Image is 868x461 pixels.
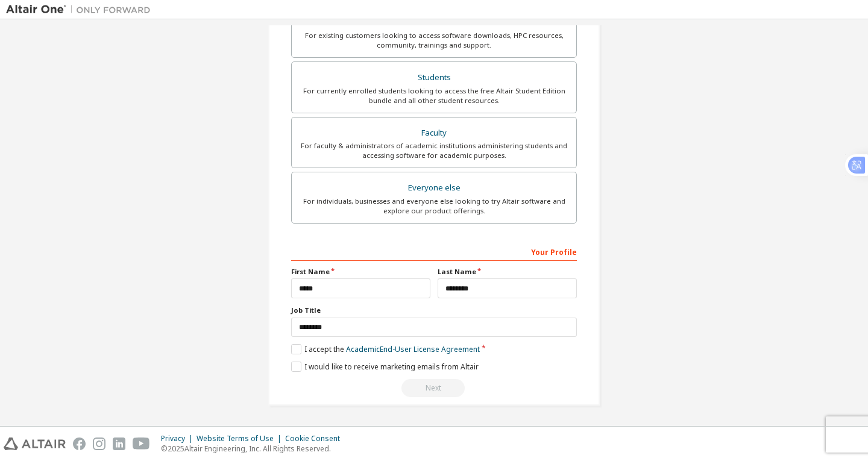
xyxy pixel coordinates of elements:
[113,437,125,450] img: linkedin.svg
[93,437,105,450] img: instagram.svg
[4,437,66,450] img: altair_logo.svg
[299,196,569,216] div: For individuals, businesses and everyone else looking to try Altair software and explore our prod...
[299,141,569,160] div: For faculty & administrators of academic institutions administering students and accessing softwa...
[6,4,157,16] img: Altair One
[285,434,347,444] div: Cookie Consent
[161,434,197,444] div: Privacy
[291,306,577,315] label: Job Title
[73,437,86,450] img: facebook.svg
[161,444,347,454] p: © 2025 Altair Engineering, Inc. All Rights Reserved.
[346,344,480,354] a: Academic End-User License Agreement
[291,267,430,277] label: First Name
[291,362,479,372] label: I would like to receive marketing emails from Altair
[299,125,569,142] div: Faculty
[299,180,569,196] div: Everyone else
[291,242,577,261] div: Your Profile
[291,379,577,397] div: Read and acccept EULA to continue
[299,31,569,50] div: For existing customers looking to access software downloads, HPC resources, community, trainings ...
[133,437,150,450] img: youtube.svg
[291,344,480,354] label: I accept the
[299,86,569,105] div: For currently enrolled students looking to access the free Altair Student Edition bundle and all ...
[197,434,285,444] div: Website Terms of Use
[438,267,577,277] label: Last Name
[299,69,569,86] div: Students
